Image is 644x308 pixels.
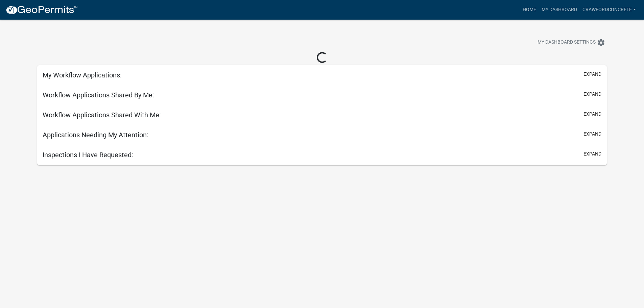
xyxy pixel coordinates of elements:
[583,150,601,158] button: expand
[43,91,154,99] h5: Workflow Applications Shared By Me:
[532,36,611,49] button: My Dashboard Settingssettings
[597,39,605,47] i: settings
[520,3,539,16] a: Home
[43,111,161,119] h5: Workflow Applications Shared With Me:
[583,91,601,98] button: expand
[43,131,148,139] h5: Applications Needing My Attention:
[583,131,601,138] button: expand
[580,3,639,16] a: CrawfordConcrete
[539,3,580,16] a: My Dashboard
[583,111,601,118] button: expand
[583,71,601,78] button: expand
[43,151,133,159] h5: Inspections I Have Requested:
[538,39,596,47] span: My Dashboard Settings
[43,71,122,79] h5: My Workflow Applications:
